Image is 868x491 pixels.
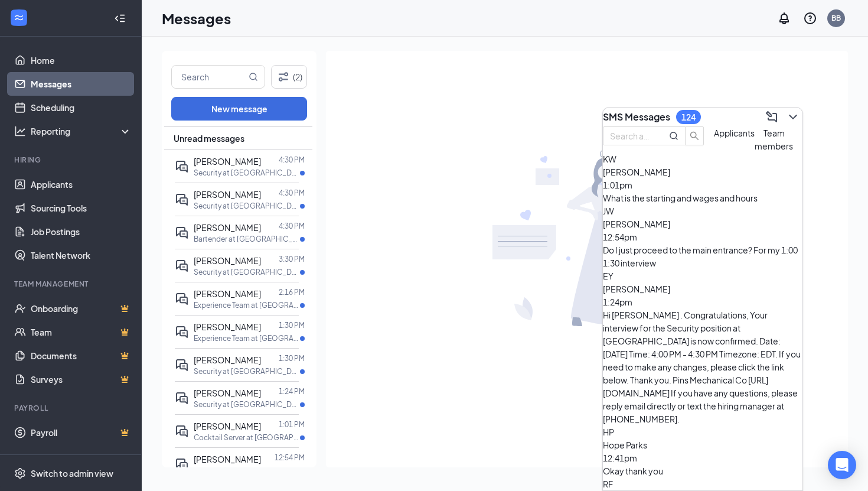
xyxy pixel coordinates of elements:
svg: ActiveDoubleChat [175,259,189,273]
div: Payroll [14,403,129,413]
span: [PERSON_NAME] [194,454,261,464]
div: Switch to admin view [31,467,113,479]
svg: QuestionInfo [803,11,817,25]
a: Home [31,48,132,72]
h3: SMS Messages [603,110,670,123]
button: search [685,126,704,145]
div: Do I just proceed to the main entrance? For my 1:00 1:30 interview [603,243,802,269]
svg: ChevronDown [786,110,800,124]
a: SurveysCrown [31,368,132,391]
a: Sourcing Tools [31,196,132,220]
a: Job Postings [31,220,132,243]
p: Experience Team at [GEOGRAPHIC_DATA] [194,333,300,343]
span: Unread messages [174,132,244,144]
span: [PERSON_NAME] [603,167,670,177]
div: Hi [PERSON_NAME] . Congratulations, Your interview for the Security position at [GEOGRAPHIC_DATA]... [603,308,802,425]
a: Applicants [31,173,132,196]
span: 1:01pm [603,180,632,190]
span: [PERSON_NAME] [194,255,261,266]
svg: Analysis [14,125,26,137]
p: 1:01 PM [279,420,305,430]
span: [PERSON_NAME] [603,284,670,294]
span: [PERSON_NAME] [194,288,261,299]
p: 1:24 PM [279,386,305,396]
a: TeamCrown [31,320,132,344]
svg: WorkstreamLogo [13,12,25,24]
h1: Messages [162,8,231,28]
div: Team Management [14,279,129,289]
span: Applicants [714,128,755,138]
p: 3:30 PM [279,254,305,264]
svg: ActiveDoubleChat [175,358,189,372]
p: Security at [GEOGRAPHIC_DATA] [194,168,300,178]
div: BB [831,13,841,23]
div: Hiring [14,155,129,165]
svg: ActiveDoubleChat [175,193,189,207]
svg: MagnifyingGlass [669,131,678,141]
p: 4:30 PM [279,221,305,231]
a: Messages [31,72,132,96]
p: Experience Team at [GEOGRAPHIC_DATA] [194,466,300,476]
div: EY [603,269,802,282]
span: Hope Parks [603,440,647,450]
p: Security at [GEOGRAPHIC_DATA] [194,267,300,277]
a: Talent Network [31,243,132,267]
svg: ActiveDoubleChat [175,391,189,405]
input: Search applicant [610,129,652,142]
span: [PERSON_NAME] [194,355,261,365]
span: 12:54pm [603,232,637,242]
svg: ActiveDoubleChat [175,424,189,438]
span: [PERSON_NAME] [194,321,261,332]
p: 1:30 PM [279,353,305,363]
svg: ActiveDoubleChat [175,160,189,174]
a: Scheduling [31,96,132,119]
a: DocumentsCrown [31,344,132,368]
p: Bartender at [GEOGRAPHIC_DATA] [194,234,300,244]
svg: Settings [14,467,26,479]
p: Experience Team at [GEOGRAPHIC_DATA] [194,300,300,310]
svg: ActiveDoubleChat [175,325,189,339]
svg: Notifications [777,11,791,25]
div: Open Intercom Messenger [828,451,856,479]
button: New message [171,97,307,121]
span: search [686,131,703,141]
span: [PERSON_NAME] [194,388,261,398]
span: [PERSON_NAME] [194,421,261,431]
span: [PERSON_NAME] [194,222,261,233]
svg: MagnifyingGlass [249,72,258,82]
span: [PERSON_NAME] [194,189,261,200]
p: Security at [GEOGRAPHIC_DATA] [194,366,300,376]
div: HP [603,425,802,438]
p: Cocktail Server at [GEOGRAPHIC_DATA] [194,433,300,443]
a: OnboardingCrown [31,297,132,320]
div: 124 [681,112,696,122]
span: 1:24pm [603,297,632,307]
div: RF [603,477,802,490]
svg: ActiveDoubleChat [175,292,189,306]
p: Security at [GEOGRAPHIC_DATA] [194,201,300,211]
p: 4:30 PM [279,155,305,165]
div: KW [603,152,802,165]
button: ChevronDown [784,108,802,126]
span: [PERSON_NAME] [194,156,261,167]
svg: ActiveDoubleChat [175,226,189,240]
p: Security at [GEOGRAPHIC_DATA] [194,399,300,409]
p: 2:16 PM [279,287,305,297]
p: 4:30 PM [279,188,305,198]
svg: ComposeMessage [765,110,779,124]
svg: Collapse [114,12,126,24]
svg: ActiveDoubleChat [175,457,189,472]
div: JW [603,204,802,217]
div: What is the starting and wages and hours [603,191,802,204]
input: Search [172,66,246,88]
span: 12:41pm [603,453,637,463]
svg: Filter [276,70,291,84]
a: PayrollCrown [31,421,132,444]
p: 12:54 PM [275,453,305,463]
span: [PERSON_NAME] [603,219,670,229]
button: ComposeMessage [762,108,781,126]
div: Okay thank you [603,464,802,477]
button: Filter (2) [271,65,307,89]
p: 1:30 PM [279,320,305,330]
div: Reporting [31,125,132,137]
